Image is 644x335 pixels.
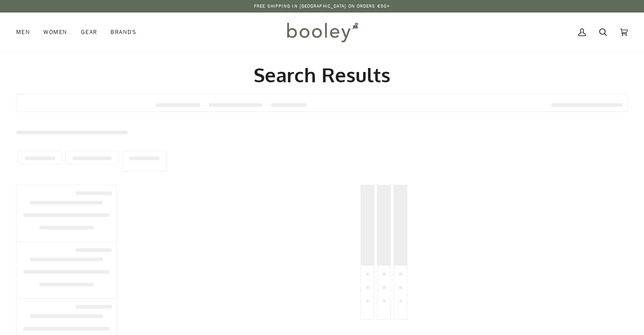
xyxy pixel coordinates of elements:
h2: Search Results [16,63,628,87]
span: Brands [110,28,136,37]
a: Gear [74,13,104,52]
span: Women [43,28,67,37]
span: Men [16,28,30,37]
a: Men [16,13,37,52]
p: Free Shipping in [GEOGRAPHIC_DATA] on Orders €50+ [254,3,390,10]
span: Gear [81,28,97,37]
a: Women [37,13,74,52]
a: Brands [104,13,143,52]
img: Booley [283,19,361,45]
